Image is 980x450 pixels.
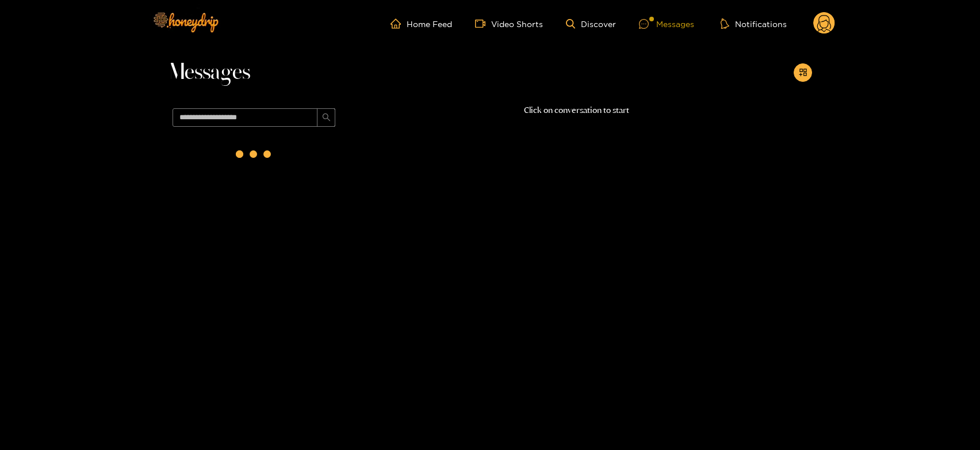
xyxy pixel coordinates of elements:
a: Home Feed [391,18,452,29]
a: Discover [566,19,616,29]
span: Messages [168,59,250,86]
span: home [391,18,407,29]
p: Click on conversation to start [340,104,812,117]
button: Notifications [717,18,790,29]
span: search [322,113,331,123]
span: appstore-add [799,68,807,78]
a: Video Shorts [475,18,543,29]
div: Messages [639,17,694,31]
button: search [317,108,335,127]
button: appstore-add [794,63,812,82]
span: video-camera [475,18,491,29]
